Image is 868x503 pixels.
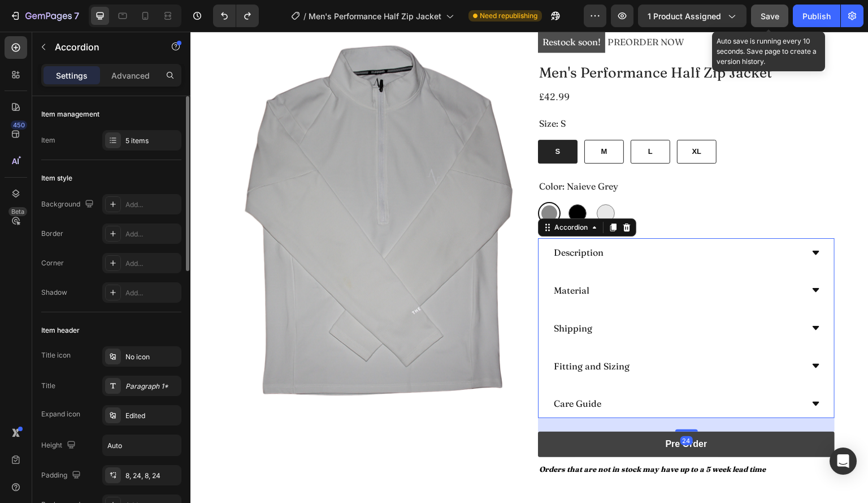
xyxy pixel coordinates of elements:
[41,229,63,239] div: Border
[74,9,79,23] p: 7
[348,400,644,425] button: Pre Order
[11,121,27,130] div: 450
[348,58,644,73] div: £42.99
[411,115,417,124] span: M
[8,207,27,216] div: Beta
[349,433,575,442] strong: Orders that are not in stock may have up to a 5 week lead time
[125,200,179,210] div: Add...
[751,5,788,27] button: Save
[41,287,67,298] div: Shadow
[125,411,179,421] div: Edited
[475,407,517,419] div: Pre Order
[458,115,462,124] span: L
[303,10,306,22] span: /
[363,364,411,380] p: Care Guide
[363,251,399,267] p: Material
[125,288,179,298] div: Add...
[363,326,439,343] p: Fitting and Sizing
[41,350,71,360] div: Title icon
[190,32,868,503] iframe: Design area
[41,197,96,212] div: Background
[41,381,55,391] div: Title
[41,258,64,268] div: Corner
[125,352,179,362] div: No icon
[41,468,83,483] div: Padding
[125,381,179,392] div: Paragraph 1*
[793,5,840,27] button: Publish
[802,10,831,22] div: Publish
[213,5,259,27] div: Undo/Redo
[348,31,644,51] h1: Men's Performance Half Zip Jacket
[480,11,537,21] span: Need republishing
[490,405,502,414] div: 24
[5,5,84,27] button: 7
[502,115,511,124] span: XL
[348,145,429,164] legend: Color: Naieve Grey
[362,191,400,201] div: Accordion
[638,5,747,27] button: 1 product assigned
[41,438,78,453] div: Height
[41,109,99,119] div: Item management
[125,471,179,481] div: 8, 24, 8, 24
[56,70,88,81] p: Settings
[830,448,857,475] div: Open Intercom Messenger
[41,409,80,419] div: Expand icon
[111,70,150,81] p: Advanced
[648,10,721,22] span: 1 product assigned
[363,213,413,229] p: Description
[41,135,55,145] div: Item
[309,10,441,22] span: Men's Performance Half Zip Jacket
[348,83,376,101] legend: Size: S
[365,115,370,124] span: S
[125,136,179,146] div: 5 items
[125,259,179,269] div: Add...
[103,435,181,455] input: Auto
[125,229,179,239] div: Add...
[363,289,402,305] p: Shipping
[761,11,779,21] span: Save
[41,325,80,336] div: Item header
[55,40,151,54] p: Accordion
[41,173,72,183] div: Item style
